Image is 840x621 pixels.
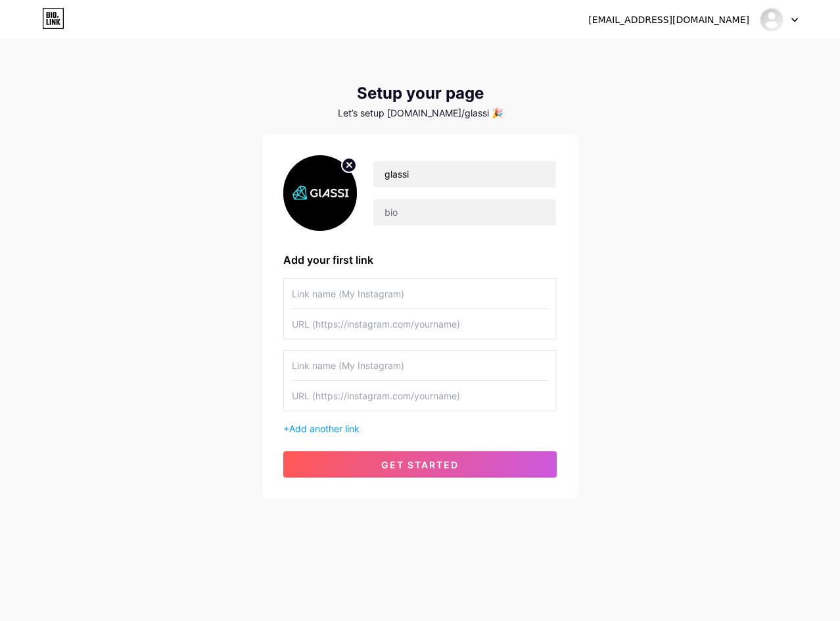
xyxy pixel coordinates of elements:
[289,423,360,434] span: Add another link
[283,451,557,478] button: get started
[283,252,557,268] div: Add your first link
[588,13,749,27] div: [EMAIL_ADDRESS][DOMAIN_NAME]
[283,422,557,435] div: +
[283,155,357,231] img: profile pic
[381,459,459,470] span: get started
[759,7,784,32] img: glassi
[262,84,578,103] div: Setup your page
[262,108,578,118] div: Let’s setup [DOMAIN_NAME]/glassi 🎉
[373,161,556,187] input: Your name
[292,381,548,410] input: URL (https://instagram.com/yourname)
[292,279,548,309] input: Link name (My Instagram)
[292,309,548,339] input: URL (https://instagram.com/yourname)
[292,351,548,380] input: Link name (My Instagram)
[373,199,556,226] input: bio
